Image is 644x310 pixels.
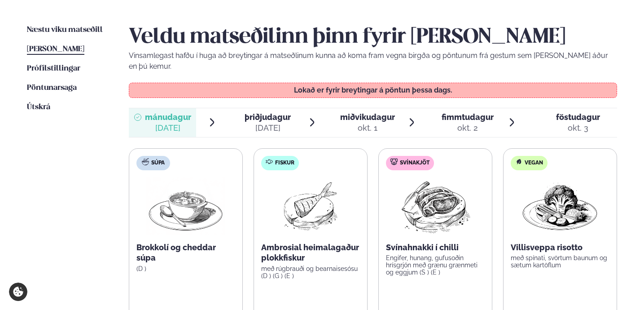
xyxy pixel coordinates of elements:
span: Pöntunarsaga [27,84,77,92]
a: Næstu viku matseðill [27,25,103,35]
img: soup.svg [142,158,149,165]
p: með spínati, svörtum baunum og sætum kartöflum [511,254,609,269]
img: Soup.png [146,177,225,235]
span: Næstu viku matseðill [27,26,103,34]
img: Vegan.svg [515,158,522,165]
p: Ambrosial heimalagaður plokkfiskur [261,242,360,264]
p: Engifer, hunang, gufusoðin hrísgrjón með grænu grænmeti og eggjum (S ) (E ) [386,254,485,276]
a: [PERSON_NAME] [27,44,84,55]
a: Prófílstillingar [27,63,80,74]
span: Vegan [525,159,543,167]
a: Pöntunarsaga [27,83,77,93]
div: okt. 2 [442,123,494,133]
span: Útskrá [27,103,50,111]
a: Cookie settings [9,283,27,301]
img: Vegan.png [521,177,600,235]
p: (D ) [136,265,235,272]
span: Súpa [151,159,165,167]
span: fimmtudagur [442,112,494,122]
h2: Veldu matseðilinn þinn fyrir [PERSON_NAME] [129,25,618,50]
p: Brokkolí og cheddar súpa [136,242,235,264]
img: fish.svg [266,158,273,165]
img: fish.png [282,177,339,235]
div: okt. 3 [556,123,600,133]
div: [DATE] [145,123,191,133]
span: Prófílstillingar [27,65,80,72]
span: föstudagur [556,112,600,122]
span: [PERSON_NAME] [27,45,84,53]
img: pork.svg [390,158,398,165]
p: Svínahnakki í chilli [386,242,485,253]
div: okt. 1 [340,123,395,133]
div: [DATE] [245,123,291,133]
span: Svínakjöt [400,159,429,167]
span: þriðjudagur [245,112,291,122]
span: miðvikudagur [340,112,395,122]
a: Útskrá [27,102,50,113]
img: Pork-Meat.png [395,177,475,235]
span: Fiskur [275,159,294,167]
p: með rúgbrauði og bearnaisesósu (D ) (G ) (E ) [261,265,360,279]
p: Villisveppa risotto [511,242,609,253]
span: mánudagur [145,112,191,122]
p: Vinsamlegast hafðu í huga að breytingar á matseðlinum kunna að koma fram vegna birgða og pöntunum... [129,50,618,72]
p: Lokað er fyrir breytingar á pöntun þessa dags. [138,87,608,94]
